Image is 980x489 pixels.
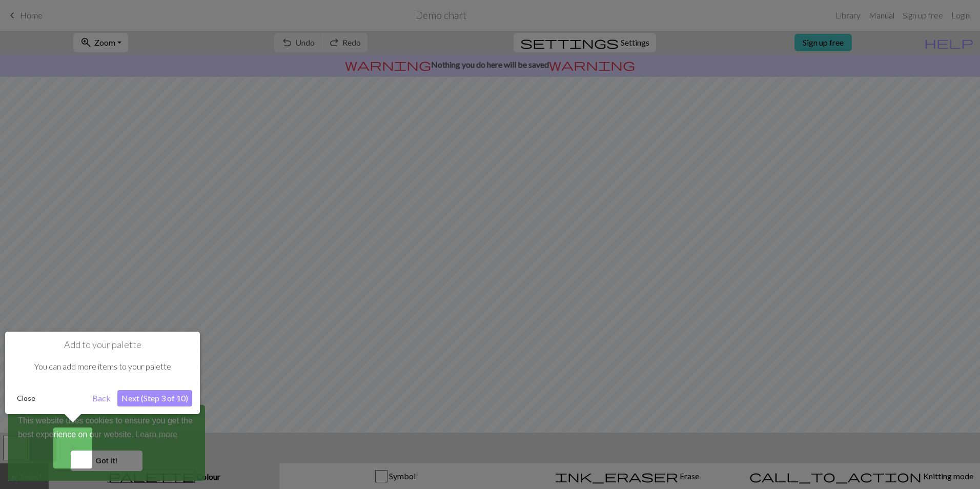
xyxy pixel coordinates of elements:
div: You can add more items to your palette [13,351,192,382]
div: Add to your palette [5,332,200,414]
button: Close [13,391,39,406]
h1: Add to your palette [13,339,192,351]
button: Back [88,390,115,406]
button: Next (Step 3 of 10) [117,390,192,406]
